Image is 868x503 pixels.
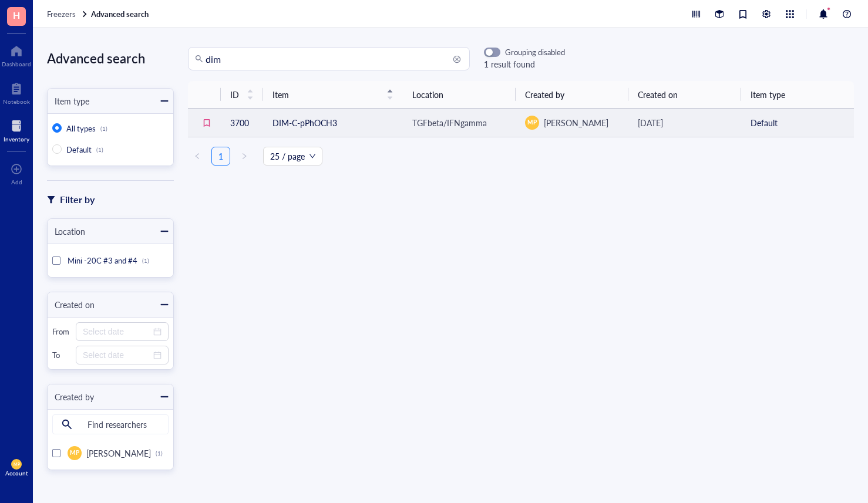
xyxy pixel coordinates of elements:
span: 25 / page [270,147,315,165]
li: 1 [211,147,230,166]
span: left [194,153,201,160]
a: Notebook [3,79,30,105]
span: ID [230,88,240,101]
div: Dashboard [2,60,31,67]
a: Freezers [47,9,89,19]
span: MP [70,448,79,457]
td: Default [741,109,854,137]
span: Item [272,88,379,101]
a: Advanced search [91,9,151,19]
span: H [13,8,20,22]
span: All types [66,123,96,134]
div: From [52,326,71,337]
div: Location [48,225,85,238]
div: (1) [156,450,163,457]
a: Inventory [4,117,29,143]
input: Select date [83,325,151,338]
th: Item [263,81,403,109]
span: MP [527,119,536,127]
div: 1 result found [484,58,565,70]
span: Freezers [47,8,76,19]
li: Previous Page [188,147,207,166]
th: Created by [516,81,628,109]
span: [PERSON_NAME] [86,447,151,459]
div: (1) [96,146,103,153]
span: [PERSON_NAME] [544,117,608,129]
div: Created on [48,298,95,311]
td: DIM-C-pPhOCH3 [263,109,403,137]
span: Default [66,144,92,155]
span: right [241,153,248,160]
div: Page Size [263,147,322,166]
div: Notebook [3,98,30,105]
div: Account [5,470,28,477]
div: (1) [142,257,149,264]
div: To [52,350,71,360]
td: 3700 [221,109,263,137]
div: Inventory [4,136,29,143]
li: Next Page [235,147,254,166]
div: Advanced search [47,47,174,69]
div: Add [11,178,22,185]
a: Dashboard [2,42,31,67]
button: left [188,147,207,166]
a: 1 [212,147,230,165]
button: right [235,147,254,166]
th: Created on [628,81,741,109]
th: Item type [741,81,854,109]
th: ID [221,81,263,109]
div: Filter by [60,192,95,207]
div: Created by [48,390,94,403]
th: Location [403,81,516,109]
div: Grouping disabled [505,47,565,58]
div: [DATE] [638,116,732,129]
span: MP [14,462,19,467]
div: Item type [48,94,89,107]
div: (1) [100,125,107,132]
div: TGFbeta/IFNgamma [412,116,487,129]
input: Select date [83,349,151,362]
span: Mini -20C #3 and #4 [68,255,137,266]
